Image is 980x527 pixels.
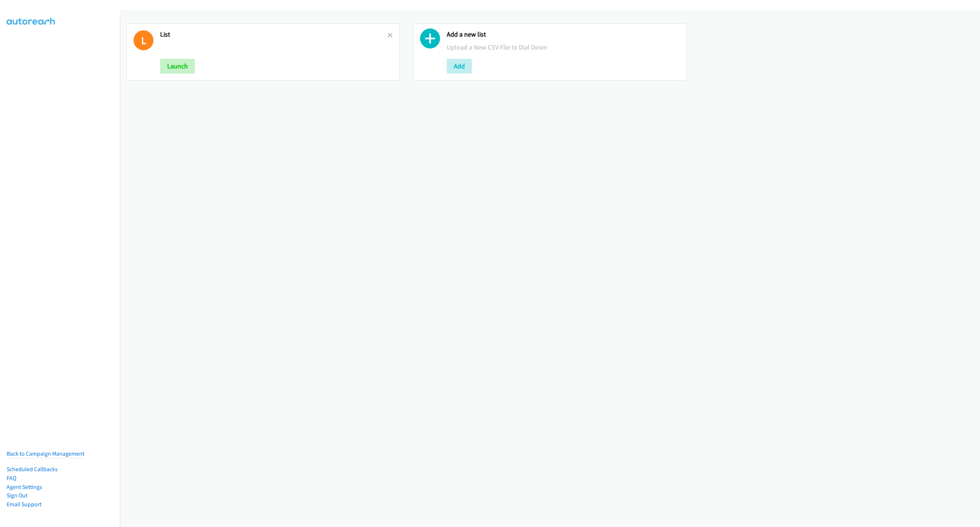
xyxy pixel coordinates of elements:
a: Back to Campaign Management [7,450,84,457]
h1: L [134,30,153,50]
h2: List [160,30,388,39]
h2: Add a new list [447,30,679,39]
button: Launch [160,59,195,74]
a: Agent Settings [7,483,42,490]
button: Add [447,59,472,74]
p: Upload a New CSV File to Dial Down [447,42,679,52]
a: FAQ [7,474,16,482]
a: Sign Out [7,492,27,499]
a: Email Support [7,501,41,508]
a: Scheduled Callbacks [7,466,58,473]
